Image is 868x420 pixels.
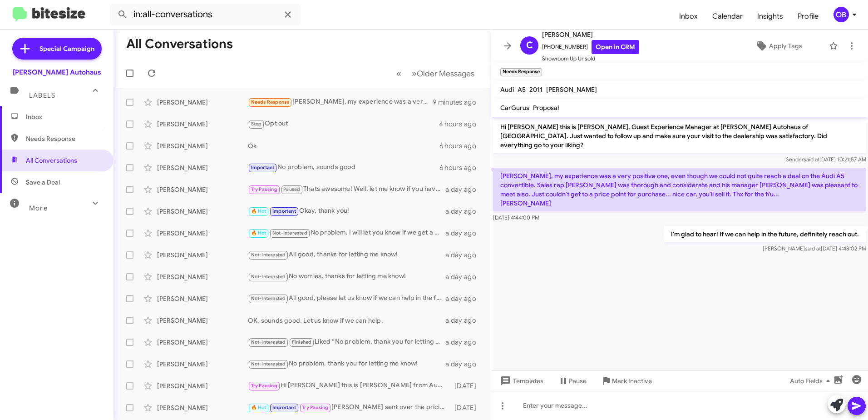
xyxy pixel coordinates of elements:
div: a day ago [445,229,483,238]
div: OB [833,7,849,22]
div: No worries, thanks for letting me know! [248,271,445,282]
a: Special Campaign [12,38,102,60]
span: 2011 [529,85,542,94]
div: [PERSON_NAME] [157,360,248,369]
span: said at [805,245,821,252]
div: [DATE] [450,381,483,390]
span: Proposal [533,104,559,112]
div: [PERSON_NAME] Autohaus [13,68,101,77]
span: Try Pausing [251,186,277,192]
span: Try Pausing [302,405,328,410]
div: Thats awesome! Well, let me know if you have any updates or if we can help assist with the G-Wago... [248,184,445,195]
span: Important [272,405,296,410]
a: Calendar [705,3,750,30]
button: Auto Fields [783,373,841,389]
div: No problem, sounds good [248,162,439,173]
div: [PERSON_NAME] [157,207,248,216]
p: [PERSON_NAME], my experience was a very positive one, even though we could not quite reach a deal... [493,168,866,211]
div: [PERSON_NAME] [157,120,248,129]
div: [DATE] [450,403,483,412]
span: C [526,38,533,53]
span: Stop [251,121,262,127]
a: Insights [750,3,790,30]
span: [PERSON_NAME] [DATE] 4:48:02 PM [763,245,866,252]
span: Apply Tags [769,38,802,54]
p: Hi [PERSON_NAME] this is [PERSON_NAME], Guest Experience Manager at [PERSON_NAME] Autohaus of [GE... [493,119,866,153]
div: No problem, thank you for letting me know! [248,359,445,369]
span: Finished [292,339,312,345]
span: Not-Interested [251,252,286,258]
span: Older Messages [417,69,474,79]
span: Auto Fields [790,373,833,389]
a: Profile [790,3,826,30]
div: a day ago [445,207,483,216]
span: 🔥 Hot [251,230,266,236]
span: Paused [283,186,300,192]
div: [PERSON_NAME] [157,98,248,107]
div: a day ago [445,316,483,325]
button: Apply Tags [732,38,824,54]
span: Inbox [26,112,103,121]
a: Inbox [672,3,705,30]
button: Templates [491,373,551,389]
div: a day ago [445,360,483,369]
div: 9 minutes ago [433,98,483,107]
div: [PERSON_NAME] [157,163,248,172]
div: 6 hours ago [439,141,483,150]
div: [PERSON_NAME] [157,316,248,325]
span: Mark Inactive [612,373,652,389]
span: Pause [569,373,587,389]
span: Showroom Up Unsold [542,54,639,63]
div: Opt out [248,119,439,129]
div: [PERSON_NAME] [157,185,248,194]
a: Open in CRM [592,40,639,54]
span: Important [272,208,296,214]
span: « [396,68,401,79]
span: [PERSON_NAME] [546,85,597,94]
div: Hi [PERSON_NAME] this is [PERSON_NAME] from Audi Sylvania, we just got a new 2025 All-new Q5 blue... [248,380,450,391]
div: OK, sounds good. Let us know if we can help. [248,316,445,325]
div: a day ago [445,294,483,303]
span: Not-Interested [251,274,286,280]
div: [PERSON_NAME] [157,272,248,281]
span: 🔥 Hot [251,208,266,214]
div: 6 hours ago [439,163,483,172]
span: Special Campaign [39,44,94,53]
button: Mark Inactive [594,373,659,389]
div: [PERSON_NAME] [157,250,248,260]
span: said at [804,156,819,163]
div: Ok [248,141,439,150]
nav: Page navigation example [391,64,480,83]
span: Needs Response [26,134,103,143]
div: a day ago [445,338,483,347]
div: [PERSON_NAME] [157,338,248,347]
div: All good, thanks for letting me know! [248,250,445,260]
div: [PERSON_NAME] [157,381,248,390]
span: Try Pausing [251,383,277,389]
input: Search [110,4,301,25]
span: Not-Interested [251,361,286,367]
span: Audi [500,85,514,94]
div: a day ago [445,250,483,260]
span: All Conversations [26,156,77,165]
span: CarGurus [500,104,529,112]
span: Needs Response [251,99,290,105]
div: a day ago [445,185,483,194]
span: A5 [518,85,526,94]
div: [PERSON_NAME] sent over the pricing, how does it look? 1.9% financing for 36 months fyi. its a gr... [248,402,450,413]
span: Not-Interested [251,295,286,301]
div: No problem, I will let you know if we get a CX-30 in. [248,228,445,238]
div: All good, please let us know if we can help in the future. If there is anything we can do regardi... [248,293,445,304]
span: [PERSON_NAME] [542,29,639,40]
span: Labels [29,91,55,100]
button: Pause [551,373,594,389]
span: » [412,68,417,79]
div: [PERSON_NAME] [157,229,248,238]
span: [DATE] 4:44:00 PM [493,214,539,221]
button: Previous [391,64,407,83]
div: [PERSON_NAME], my experience was a very positive one, even though we could not quite reach a deal... [248,97,433,107]
div: 4 hours ago [439,120,483,129]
